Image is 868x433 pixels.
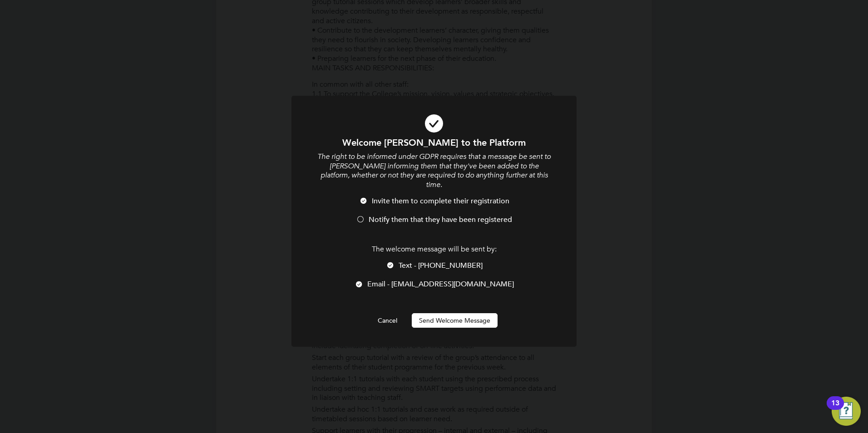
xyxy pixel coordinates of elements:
p: The welcome message will be sent by: [316,245,552,254]
button: Open Resource Center, 13 new notifications [832,397,861,426]
i: The right to be informed under GDPR requires that a message be sent to [PERSON_NAME] informing th... [317,152,551,189]
button: Cancel [370,313,404,328]
span: Email - [EMAIL_ADDRESS][DOMAIN_NAME] [367,280,514,289]
div: 13 [831,403,839,415]
span: Notify them that they have been registered [369,215,512,224]
span: Invite them to complete their registration [372,197,509,206]
span: Text - [PHONE_NUMBER] [399,261,483,270]
button: Send Welcome Message [412,313,498,328]
h1: Welcome [PERSON_NAME] to the Platform [316,137,552,148]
